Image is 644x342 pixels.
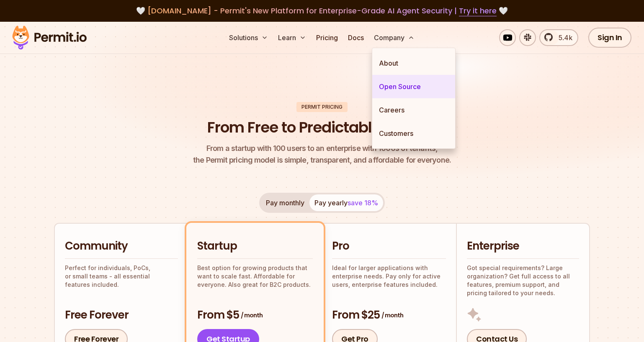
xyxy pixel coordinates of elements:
[332,264,446,289] p: Ideal for larger applications with enterprise needs. Pay only for active users, enterprise featur...
[345,29,367,46] a: Docs
[261,194,309,211] button: Pay monthly
[65,308,178,323] h3: Free Forever
[241,311,263,319] span: / month
[467,239,579,254] h2: Enterprise
[372,98,455,122] a: Careers
[381,311,403,319] span: / month
[588,28,631,48] a: Sign In
[313,29,341,46] a: Pricing
[332,239,446,254] h2: Pro
[197,264,313,289] p: Best option for growing products that want to scale fast. Affordable for everyone. Also great for...
[197,308,313,323] h3: From $5
[332,308,446,323] h3: From $25
[8,23,90,52] img: Permit logo
[372,122,455,145] a: Customers
[554,33,572,43] span: 5.4k
[372,51,455,75] a: About
[65,264,178,289] p: Perfect for individuals, PoCs, or small teams - all essential features included.
[20,5,624,17] div: 🤍 🤍
[193,143,451,154] span: From a startup with 100 users to an enterprise with 1000s of tenants,
[371,29,418,46] button: Company
[65,239,178,254] h2: Community
[372,75,455,98] a: Open Source
[207,117,437,138] h1: From Free to Predictable Scaling
[193,143,451,166] p: the Permit pricing model is simple, transparent, and affordable for everyone.
[147,5,497,16] span: [DOMAIN_NAME] - Permit's New Platform for Enterprise-Grade AI Agent Security |
[296,102,348,112] div: Permit Pricing
[197,239,313,254] h2: Startup
[467,264,579,297] p: Got special requirements? Large organization? Get full access to all features, premium support, a...
[275,29,309,46] button: Learn
[226,29,271,46] button: Solutions
[539,29,578,46] a: 5.4k
[459,5,497,16] a: Try it here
